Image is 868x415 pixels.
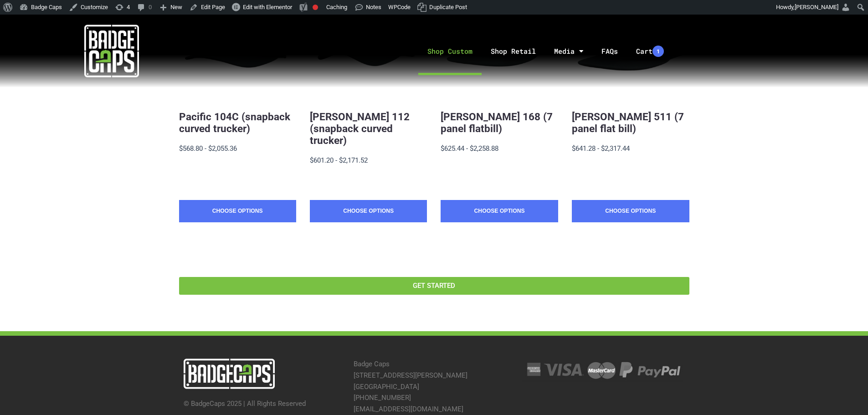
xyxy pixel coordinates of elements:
[413,282,455,289] span: GET STARTED
[354,360,467,391] a: Badge Caps[STREET_ADDRESS][PERSON_NAME][GEOGRAPHIC_DATA]
[441,144,498,153] span: $625.44 - $2,258.88
[354,394,411,402] a: [PHONE_NUMBER]
[795,4,838,10] span: [PERSON_NAME]
[418,27,482,75] a: Shop Custom
[482,27,545,75] a: Shop Retail
[572,144,630,153] span: $641.28 - $2,317.44
[179,277,689,295] a: GET STARTED
[313,5,318,10] div: Focus keyphrase not set
[354,405,463,413] a: [EMAIL_ADDRESS][DOMAIN_NAME]
[184,359,275,389] img: badgecaps horizontal logo with green accent
[441,111,553,134] a: [PERSON_NAME] 168 (7 panel flatbill)
[179,111,290,134] a: Pacific 104C (snapback curved trucker)
[627,27,673,75] a: Cart1
[572,111,684,134] a: [PERSON_NAME] 511 (7 panel flat bill)
[572,200,689,223] a: Choose Options
[310,111,410,146] a: [PERSON_NAME] 112 (snapback curved trucker)
[310,156,368,164] span: $601.20 - $2,171.52
[441,200,558,223] a: Choose Options
[223,27,868,75] nav: Menu
[184,398,344,410] p: © BadgeCaps 2025 | All Rights Reserved
[84,24,139,78] img: badgecaps white logo with green acccent
[179,144,237,153] span: $568.80 - $2,055.36
[545,27,592,75] a: Media
[243,4,292,10] span: Edit with Elementor
[522,359,683,381] img: Credit Cards Accepted
[179,200,296,223] a: Choose Options
[592,27,627,75] a: FAQs
[822,371,868,415] iframe: Chat Widget
[310,200,427,223] a: Choose Options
